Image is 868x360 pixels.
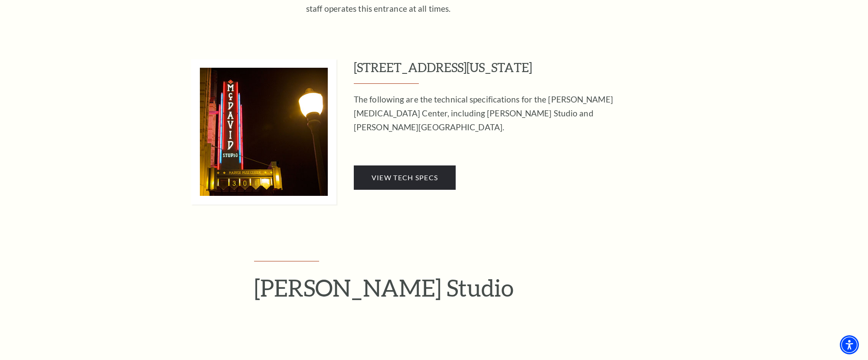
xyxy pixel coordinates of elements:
[254,274,614,302] h2: [PERSON_NAME] Studio
[354,92,636,134] p: The following are the technical specifications for the [PERSON_NAME][MEDICAL_DATA] Center, includ...
[354,59,703,84] h3: [STREET_ADDRESS][US_STATE]
[372,173,438,182] span: View Tech Specs
[191,59,336,205] img: 301 E. 5th St., Fort Worth, Texas 76102
[354,165,456,190] a: View Tech Specs - open in a new tab
[840,335,859,354] div: Accessibility Menu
